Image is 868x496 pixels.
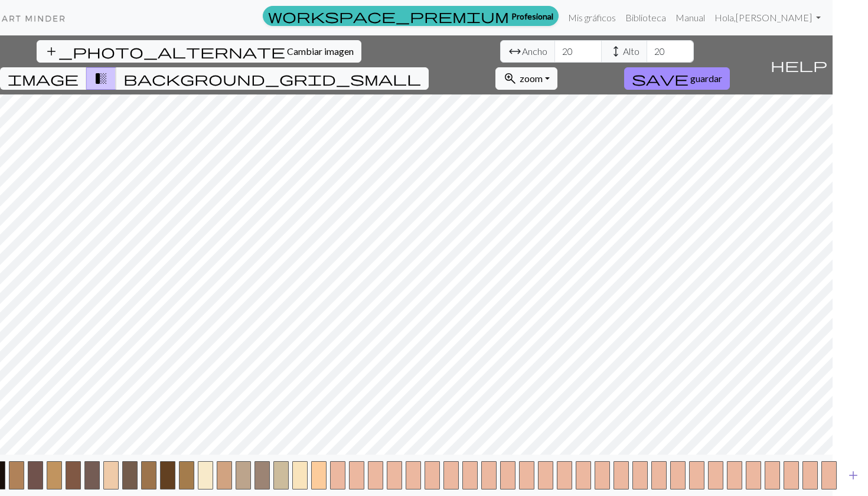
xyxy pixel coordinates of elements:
button: Añadir color [838,464,868,487]
button: Cambiar imagen [37,40,361,63]
span: arrow_range [508,43,522,60]
a: Mis gráficos [563,6,621,30]
span: height [609,43,623,60]
span: Ancho [522,44,547,58]
a: Manual [671,6,710,30]
span: zoom [520,73,543,84]
button: zoom [495,67,557,90]
button: guardar [624,67,730,90]
span: image [8,70,79,87]
span: transition_fade [94,70,108,87]
button: ayuda [765,35,833,94]
span: add [846,467,860,484]
span: add_photo_alternate [44,43,285,60]
span: background_grid_small [123,70,421,87]
a: Biblioteca [621,6,671,30]
a: Profesional [263,6,559,26]
span: save [632,70,688,87]
span: workspace_premium [268,8,509,24]
span: Cambiar imagen [287,45,354,57]
span: Alto [623,44,639,58]
span: help [771,57,827,73]
span: guardar [690,73,722,84]
a: Hola,[PERSON_NAME] [710,6,825,30]
span: zoom_in [503,70,517,87]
